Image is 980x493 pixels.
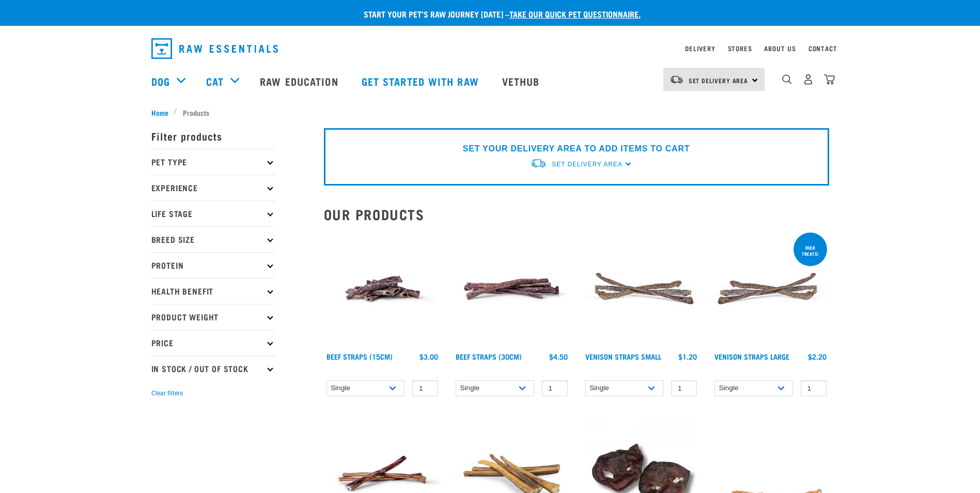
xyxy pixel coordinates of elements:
[689,79,749,82] span: Set Delivery Area
[151,226,275,252] p: Breed Size
[542,380,568,396] input: 1
[671,380,697,396] input: 1
[143,34,837,63] nav: dropdown navigation
[151,175,275,201] p: Experience
[764,47,796,50] a: About Us
[678,352,697,361] div: $1.20
[250,60,351,102] a: Raw Education
[824,74,835,85] img: home-icon@2x.png
[151,389,183,398] button: Clear filters
[492,60,553,102] a: Vethub
[151,278,275,304] p: Health Benefit
[712,230,829,348] img: Stack of 3 Venison Straps Treats for Pets
[583,230,700,348] img: Venison Straps
[151,107,174,118] a: Home
[463,143,690,155] p: SET YOUR DELIVERY AREA TO ADD ITEMS TO CART
[670,75,683,84] img: van-moving.png
[324,206,829,222] h2: Our Products
[151,330,275,356] p: Price
[324,230,441,348] img: Raw Essentials Beef Straps 15cm 6 Pack
[151,252,275,278] p: Protein
[685,47,715,50] a: Delivery
[808,47,837,50] a: Contact
[728,47,752,50] a: Stores
[151,201,275,226] p: Life Stage
[412,380,438,396] input: 1
[151,356,275,381] p: In Stock / Out Of Stock
[151,38,278,59] img: Raw Essentials Logo
[803,74,814,85] img: user.png
[326,355,393,358] a: Beef Straps (15cm)
[151,304,275,330] p: Product Weight
[552,161,622,168] span: Set Delivery Area
[453,230,570,348] img: Raw Essentials Beef Straps 6 Pack
[794,240,827,261] div: BULK TREATS!
[808,352,827,361] div: $2.20
[151,123,275,149] p: Filter products
[801,380,827,396] input: 1
[151,107,168,118] span: Home
[151,73,170,89] a: Dog
[509,11,641,16] a: take our quick pet questionnaire.
[456,355,522,358] a: Beef Straps (30cm)
[714,355,789,358] a: Venison Straps Large
[585,355,661,358] a: Venison Straps Small
[419,352,438,361] div: $3.00
[549,352,568,361] div: $4.50
[206,73,224,89] a: Cat
[351,60,492,102] a: Get started with Raw
[530,158,547,169] img: van-moving.png
[151,149,275,175] p: Pet Type
[782,74,792,84] img: home-icon-1@2x.png
[151,107,829,118] nav: breadcrumbs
